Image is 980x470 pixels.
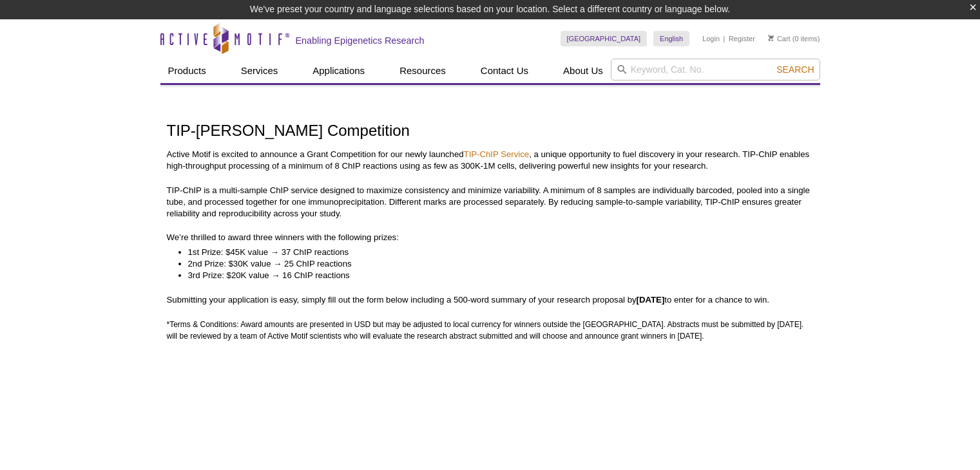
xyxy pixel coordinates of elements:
p: TIP-ChIP is a multi-sample ChIP service designed to maximize consistency and minimize variability... [167,185,814,220]
a: English [653,31,689,46]
p: Submitting your application is easy, simply fill out the form below including a 500-word summary ... [167,294,814,306]
a: Register [729,34,755,43]
input: Keyword, Cat. No. [611,59,820,80]
p: *Terms & Conditions: Award amounts are presented in USD but may be adjusted to local currency for... [167,319,814,342]
strong: [DATE] [637,295,665,305]
li: 1st Prize: $45K value → 37 ChIP reactions [188,247,801,258]
p: Active Motif is excited to announce a Grant Competition for our newly launched , a unique opportu... [167,149,814,172]
img: Your Cart [768,35,774,41]
span: Search [776,64,814,75]
a: Resources [392,59,454,83]
h1: TIP-[PERSON_NAME] Competition [167,122,814,141]
li: | [724,31,725,46]
h2: Enabling Epigenetics Research [296,35,425,46]
a: [GEOGRAPHIC_DATA] [561,31,648,46]
li: (0 items) [768,31,820,46]
a: Applications [305,59,372,83]
a: Login [702,34,720,43]
a: Services [233,59,286,83]
a: About Us [555,59,611,83]
button: Search [773,64,818,75]
li: 3rd Prize: $20K value → 16 ChIP reactions [188,270,801,281]
a: TIP-ChIP Service [464,149,530,159]
p: We’re thrilled to award three winners with the following prizes: [167,232,814,243]
a: Products [160,59,214,83]
a: Contact Us [473,59,536,83]
a: Cart [768,34,791,43]
li: 2nd Prize: $30K value → 25 ChIP reactions [188,258,801,270]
